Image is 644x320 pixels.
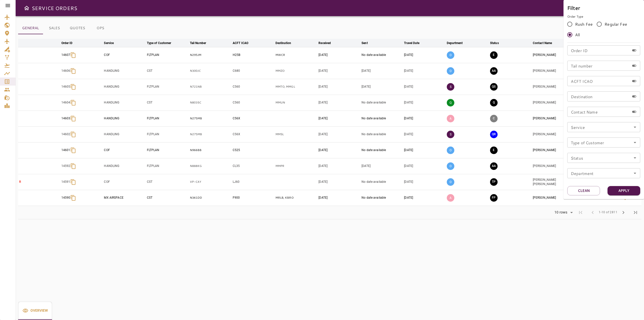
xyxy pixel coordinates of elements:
[567,14,640,19] p: Order Type
[567,19,640,40] div: rushFeeOrder
[631,154,638,161] button: Open
[608,186,640,195] button: Apply
[631,170,638,177] button: Open
[567,4,640,12] h6: Filter
[575,21,593,27] span: Rush Fee
[567,186,600,195] button: Clean
[631,124,638,131] button: Open
[575,32,580,38] span: All
[631,139,638,146] button: Open
[605,21,627,27] span: Regular Fee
